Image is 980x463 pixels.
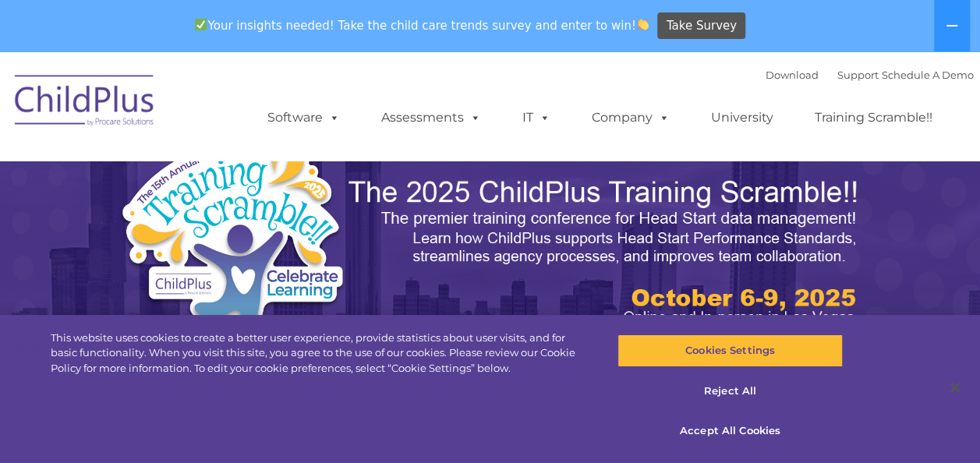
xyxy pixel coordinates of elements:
[882,69,974,81] a: Schedule A Demo
[766,69,819,81] a: Download
[189,10,656,41] span: Your insights needed! Take the child care trends survey and enter to win!
[252,102,356,133] a: Software
[667,12,737,40] span: Take Survey
[938,370,972,405] button: Close
[617,375,843,408] button: Reject All
[837,69,879,81] a: Support
[195,19,207,30] img: ✅
[576,102,685,133] a: Company
[695,102,789,133] a: University
[366,102,497,133] a: Assessments
[617,334,843,367] button: Cookies Settings
[7,64,163,142] img: ChildPlus by Procare Solutions
[637,19,649,30] img: 👏
[657,12,745,40] a: Take Survey
[766,69,974,81] font: |
[51,330,588,376] div: This website uses cookies to create a better user experience, provide statistics about user visit...
[217,167,283,178] span: Phone number
[799,102,948,133] a: Training Scramble!!
[507,102,566,133] a: IT
[217,103,264,115] span: Last name
[617,415,843,447] button: Accept All Cookies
